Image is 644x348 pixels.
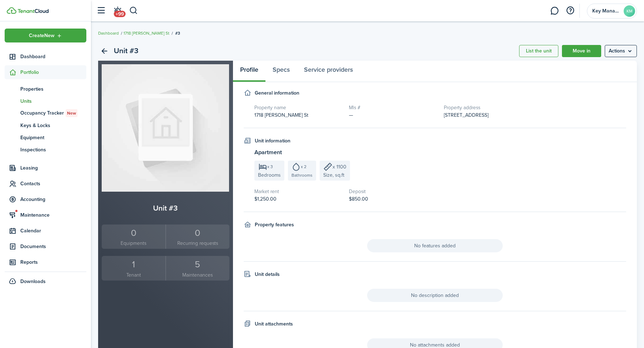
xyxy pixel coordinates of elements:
a: 1718 [PERSON_NAME] St [123,30,169,36]
span: Reports [20,258,86,266]
h4: Unit information [255,137,290,145]
span: Bedrooms [258,171,281,179]
span: #3 [175,30,180,36]
small: Tenant [103,271,164,279]
button: Search [129,5,138,17]
img: Unit avatar [102,64,229,192]
a: Notifications [111,2,124,20]
small: Maintenances [168,271,228,279]
span: Key Management [592,9,621,14]
a: Back [98,45,110,57]
span: Dashboard [20,53,86,60]
a: 1Tenant [102,256,166,281]
a: Specs [265,61,297,82]
a: Move in [562,45,601,57]
a: Keys & Locks [5,119,86,131]
span: $850.00 [349,195,368,203]
span: Equipment [20,134,86,141]
a: Properties [5,83,86,95]
a: 0Equipments [102,225,166,249]
h5: Market rent [254,188,342,195]
span: x 2 [301,165,306,169]
a: Messaging [548,2,561,20]
span: +99 [114,11,126,17]
a: Occupancy TrackerNew [5,107,86,119]
span: [STREET_ADDRESS] [444,111,488,119]
div: 0 [168,226,228,240]
span: Occupancy Tracker [20,109,86,117]
menu-btn: Actions [605,45,637,57]
img: TenantCloud [17,9,49,13]
span: $1,250.00 [254,195,277,203]
a: Dashboard [98,30,119,36]
a: Equipment [5,131,86,143]
a: Units [5,95,86,107]
span: No description added [367,289,503,302]
avatar-text: KM [624,5,635,17]
h4: Property features [255,221,294,228]
span: Bathrooms [291,172,313,178]
h5: Mls # [349,104,437,111]
span: Keys & Locks [20,122,86,129]
button: Open resource center [564,5,576,17]
div: 1 [103,258,164,271]
span: Contacts [20,180,86,187]
span: x 1100 [333,163,346,171]
h5: Deposit [349,188,437,195]
span: No features added [367,239,503,252]
a: Dashboard [5,50,86,64]
span: Portfolio [20,69,86,76]
h2: Unit #3 [102,202,229,214]
small: Recurring requests [168,239,228,247]
span: New [67,110,76,116]
span: — [349,111,353,119]
h4: Unit attachments [255,320,293,328]
h4: General information [255,89,299,97]
h3: Apartment [254,148,627,157]
a: Service providers [297,61,360,82]
span: Create New [29,33,55,38]
h5: Property address [444,104,626,111]
h4: Unit details [255,271,280,278]
a: 0Recurring requests [166,225,229,249]
span: Size, sq.ft [323,171,344,179]
a: List the unit [519,45,558,57]
span: Maintenance [20,211,86,219]
button: Open menu [605,45,637,57]
span: Calendar [20,227,86,234]
div: 0 [103,226,164,240]
a: Reports [5,255,86,269]
button: Open sidebar [94,4,108,17]
span: Downloads [20,278,46,285]
span: Accounting [20,196,86,203]
div: 5 [168,258,228,271]
a: 5Maintenances [166,256,229,281]
h5: Property name [254,104,342,111]
h2: Unit #3 [114,45,138,57]
small: Equipments [103,239,164,247]
button: Open menu [5,29,86,42]
span: x 3 [267,165,273,169]
a: Inspections [5,143,86,156]
span: Leasing [20,164,86,172]
img: TenantCloud [7,7,16,14]
span: Properties [20,85,86,93]
span: Documents [20,243,86,250]
span: 1718 [PERSON_NAME] St [254,111,308,119]
span: Inspections [20,146,86,153]
span: Units [20,97,86,105]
